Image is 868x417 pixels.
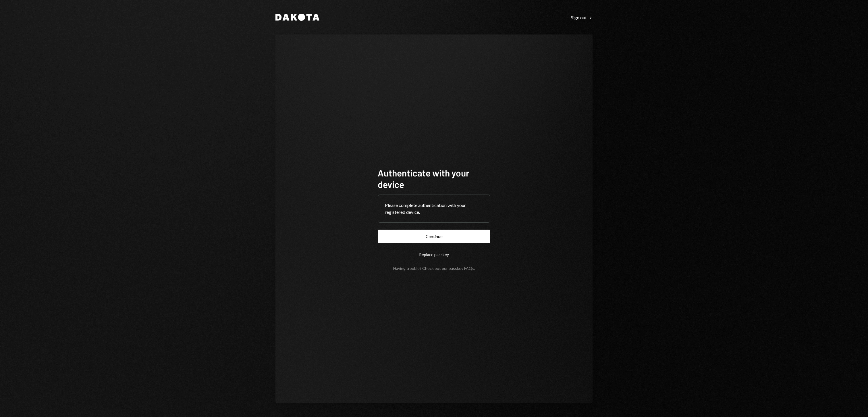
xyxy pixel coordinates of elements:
a: passkey FAQs [449,266,474,271]
h1: Authenticate with your device [378,167,490,190]
a: Sign out [571,14,593,20]
button: Continue [378,230,490,243]
div: Sign out [571,15,593,20]
div: Having trouble? Check out our . [393,266,475,271]
button: Replace passkey [378,248,490,261]
div: Please complete authentication with your registered device. [385,202,483,216]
